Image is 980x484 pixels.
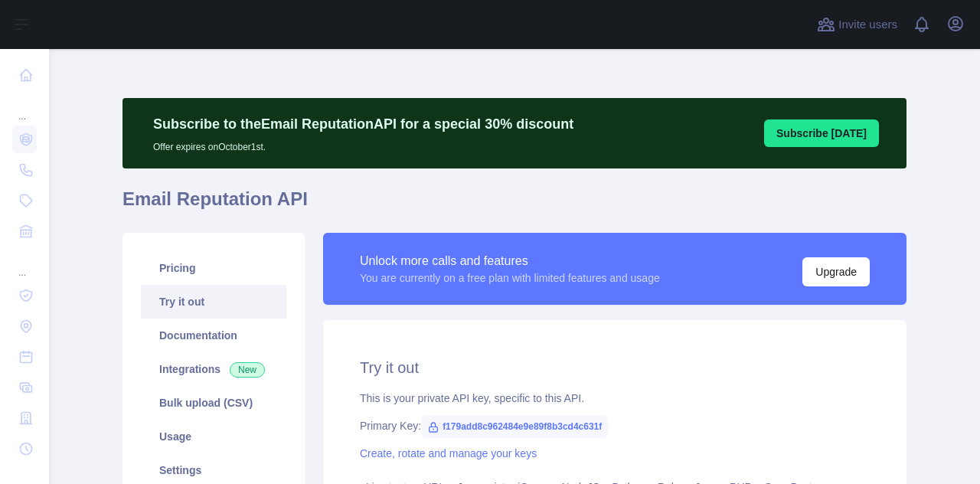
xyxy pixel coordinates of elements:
[141,352,286,386] a: Integrations New
[814,12,900,37] button: Invite users
[122,187,906,224] h1: Email Reputation API
[230,362,265,378] span: New
[141,285,286,319] a: Try it out
[141,251,286,285] a: Pricing
[360,391,870,406] div: This is your private API key, specific to this API.
[764,119,879,147] button: Subscribe [DATE]
[153,135,573,153] p: Offer expires on October 1st.
[141,420,286,453] a: Usage
[802,257,870,286] button: Upgrade
[838,16,897,34] span: Invite users
[360,447,537,459] a: Create, rotate and manage your keys
[360,270,660,286] div: You are currently on a free plan with limited features and usage
[153,113,573,135] p: Subscribe to the Email Reputation API for a special 30 % discount
[360,252,660,270] div: Unlock more calls and features
[141,319,286,352] a: Documentation
[421,415,608,438] span: f179add8c962484e9e89f8b3cd4c631f
[141,386,286,420] a: Bulk upload (CSV)
[12,248,37,279] div: ...
[360,357,870,378] h2: Try it out
[360,418,870,433] div: Primary Key:
[12,92,37,123] div: ...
